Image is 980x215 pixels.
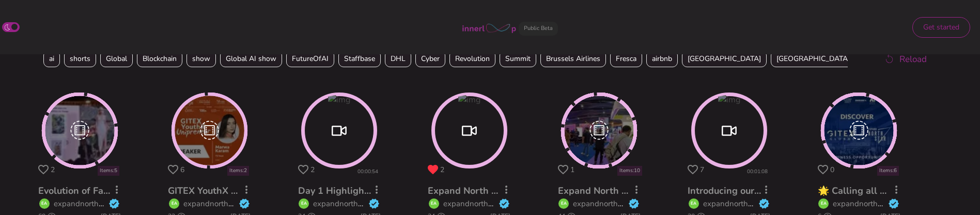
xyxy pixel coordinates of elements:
span: shorts [64,50,96,67]
div: EA [429,198,439,209]
a: GITEX YouthX Unipreneur 2024: Speaker Announcement [168,185,415,197]
span: [GEOGRAPHIC_DATA] [682,50,767,67]
a: Expand North Star at [GEOGRAPHIC_DATA] - Day 1 Roaming Reporter (Youtube) [428,185,783,197]
span: DHL [385,50,411,67]
a: Introducing our partnership (DubaiDET) [688,185,862,197]
div: EA [299,198,309,209]
img: verified [108,198,120,209]
span: 2 [440,165,444,175]
button: Get started [912,17,970,38]
span: Blockchain [137,50,182,67]
span: Revolution [449,50,495,67]
span: 0 [830,165,834,175]
span: [GEOGRAPHIC_DATA] [771,50,855,67]
img: verified [758,198,770,209]
a: expandnorthstar's Innerloop Account [573,198,702,209]
span: 2 [310,165,315,175]
button: Reload [873,48,937,70]
span: Brussels Airlines [540,50,606,67]
span: show [186,50,216,67]
a: Day 1 Highlight Video [298,185,396,197]
div: EA [169,198,179,209]
div: EA [818,198,829,209]
span: Summit [500,50,536,67]
span: Global [100,50,133,67]
span: 7 [700,165,704,175]
span: FutureOfAI [286,50,334,67]
span: Staffbase [338,50,381,67]
img: verified [628,198,640,209]
a: expandnorthstar's Innerloop Account [54,198,182,209]
span: 6 [180,165,184,175]
img: verified [499,198,510,209]
a: expandnorthstar's Innerloop Account [183,198,312,209]
span: 1 [570,165,574,175]
span: Cyber [415,50,445,67]
a: expandnorthstar's Innerloop Account [443,198,572,209]
div: EA [689,198,699,209]
span: Reload [899,53,927,66]
div: EA [558,198,569,209]
span: Fresca [610,50,642,67]
a: Evolution of Fashion Tech [38,185,150,197]
img: verified [888,198,899,209]
a: expandnorthstar's Innerloop Account [313,198,442,209]
span: airbnb [646,50,678,67]
a: expandnorthstar's Innerloop Account [703,198,832,209]
a: Expand North Star 2024 Stories [558,185,698,197]
a: expandnorthstar's Innerloop Account [833,198,961,209]
span: ai [43,50,60,67]
span: 2 [51,165,55,175]
span: Global AI show [220,50,282,67]
img: verified [368,198,380,209]
div: EA [39,198,50,209]
img: verified [239,198,250,209]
